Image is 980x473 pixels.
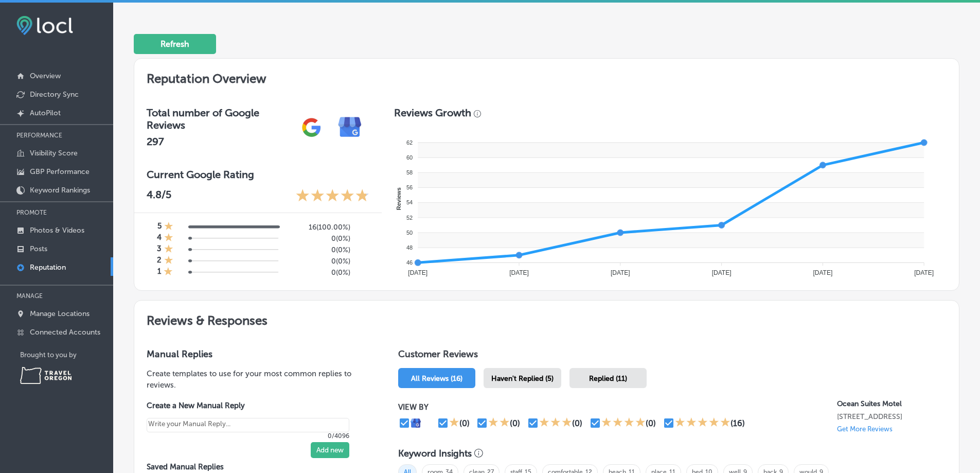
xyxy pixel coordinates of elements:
[30,186,90,195] p: Keyword Rankings
[147,462,365,471] label: Saved Manual Replies
[296,188,369,204] div: 4.8 Stars
[509,269,529,276] tspan: [DATE]
[406,199,413,205] tspan: 54
[510,418,520,428] div: (0)
[406,230,413,236] tspan: 50
[287,246,350,254] h5: 0 ( 0% )
[396,187,402,210] text: Reviews
[311,442,349,458] button: Add new
[837,425,893,433] p: Get More Reviews
[406,259,413,266] tspan: 46
[147,107,292,131] h3: Total number of Google Reviews
[398,402,837,412] p: VIEW BY
[589,374,627,383] span: Replied (11)
[147,188,171,204] p: 4.8 /5
[147,418,349,432] textarea: Create your Quick Reply
[134,34,216,54] button: Refresh
[16,16,73,35] img: fda3e92497d09a02dc62c9cd864e3231.png
[611,269,630,276] tspan: [DATE]
[157,255,162,267] h4: 2
[147,432,349,440] p: 0/4096
[157,233,162,244] h4: 4
[30,263,66,272] p: Reputation
[292,108,331,147] img: gPZS+5FD6qPJAAAAABJRU5ErkJggg==
[837,399,947,408] p: Ocean Suites Motel
[394,107,471,119] h3: Reviews Growth
[147,348,365,360] h3: Manual Replies
[287,234,350,243] h5: 0 ( 0% )
[406,139,413,146] tspan: 62
[147,368,365,391] p: Create templates to use for your most common replies to reviews.
[157,267,161,278] h4: 1
[813,269,832,276] tspan: [DATE]
[730,418,745,428] div: (16)
[539,417,572,429] div: 3 Stars
[406,215,413,221] tspan: 52
[134,301,959,336] h2: Reviews & Responses
[837,412,947,421] p: 16045 Lower Harbor Road Harbor, OR 97415-8310, US
[20,351,113,359] p: Brought to you by
[164,267,173,278] div: 1 Star
[30,167,90,176] p: GBP Performance
[408,269,427,276] tspan: [DATE]
[712,269,732,276] tspan: [DATE]
[30,309,90,318] p: Manage Locations
[459,418,470,428] div: (0)
[411,374,462,383] span: All Reviews (16)
[157,244,162,255] h4: 3
[30,328,100,337] p: Connected Accounts
[287,268,350,277] h5: 0 ( 0% )
[914,269,934,276] tspan: [DATE]
[20,367,72,384] img: Travel Oregon
[164,255,173,267] div: 1 Star
[134,59,959,94] h2: Reputation Overview
[488,417,510,429] div: 2 Stars
[164,233,173,244] div: 1 Star
[147,401,349,410] label: Create a New Manual Reply
[675,417,730,429] div: 5 Stars
[30,244,47,253] p: Posts
[30,149,78,157] p: Visibility Score
[30,90,79,99] p: Directory Sync
[406,154,413,161] tspan: 60
[147,168,369,181] h3: Current Google Rating
[147,135,292,148] h2: 297
[491,374,554,383] span: Haven't Replied (5)
[30,72,61,80] p: Overview
[331,108,369,147] img: e7ababfa220611ac49bdb491a11684a6.png
[157,221,162,233] h4: 5
[164,244,173,255] div: 1 Star
[646,418,656,428] div: (0)
[30,109,61,117] p: AutoPilot
[287,223,350,232] h5: 16 ( 100.00% )
[30,226,84,235] p: Photos & Videos
[406,184,413,190] tspan: 56
[398,348,947,364] h1: Customer Reviews
[449,417,459,429] div: 1 Star
[601,417,646,429] div: 4 Stars
[572,418,582,428] div: (0)
[287,257,350,266] h5: 0 ( 0% )
[406,169,413,176] tspan: 58
[398,448,472,459] h3: Keyword Insights
[406,244,413,251] tspan: 48
[164,221,173,233] div: 1 Star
